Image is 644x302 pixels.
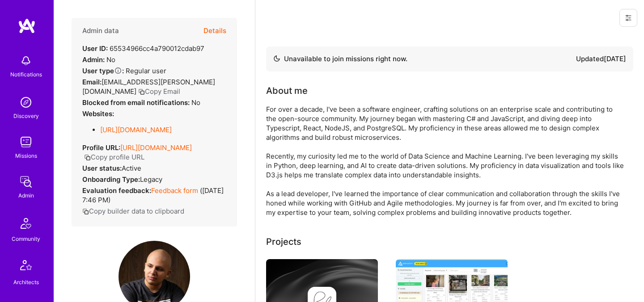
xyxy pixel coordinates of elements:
[82,78,215,96] span: [EMAIL_ADDRESS][PERSON_NAME][DOMAIN_NAME]
[82,186,151,195] strong: Evaluation feedback:
[18,191,34,200] div: Admin
[273,55,280,62] img: Availability
[273,54,407,64] div: Unavailable to join missions right now.
[13,111,39,121] div: Discovery
[17,93,35,111] img: discovery
[82,67,124,75] strong: User type :
[114,67,122,75] i: Help
[82,175,140,184] strong: Onboarding Type:
[82,55,105,64] strong: Admin:
[100,126,172,134] a: [URL][DOMAIN_NAME]
[12,234,40,243] div: Community
[82,27,119,35] h4: Admin data
[82,44,108,53] strong: User ID:
[138,87,180,96] button: Copy Email
[82,55,115,64] div: No
[82,143,120,152] strong: Profile URL:
[18,18,36,34] img: logo
[84,152,144,162] button: Copy profile URL
[17,52,35,70] img: bell
[266,235,301,248] div: Projects
[82,109,114,118] strong: Websites:
[140,175,162,184] span: legacy
[17,133,35,151] img: teamwork
[82,78,102,86] strong: Email:
[138,88,145,95] i: icon Copy
[17,173,35,191] img: admin teamwork
[122,164,141,172] span: Active
[82,186,226,205] div: ( [DATE] 7:46 PM )
[15,256,37,277] img: Architects
[13,277,39,287] div: Architects
[82,44,204,53] div: 65534966cc4a790012cdab97
[82,66,166,75] div: Regular user
[151,186,198,195] a: Feedback form
[82,98,191,107] strong: Blocked from email notifications:
[82,98,200,107] div: No
[120,143,192,152] a: [URL][DOMAIN_NAME]
[576,54,626,64] div: Updated [DATE]
[15,151,37,160] div: Missions
[203,18,226,44] button: Details
[15,213,37,234] img: Community
[82,208,89,215] i: icon Copy
[84,154,91,161] i: icon Copy
[10,70,42,79] div: Notifications
[266,105,624,217] div: For over a decade, I've been a software engineer, crafting solutions on an enterprise scale and c...
[266,84,308,97] div: About me
[82,164,122,172] strong: User status:
[82,206,184,216] button: Copy builder data to clipboard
